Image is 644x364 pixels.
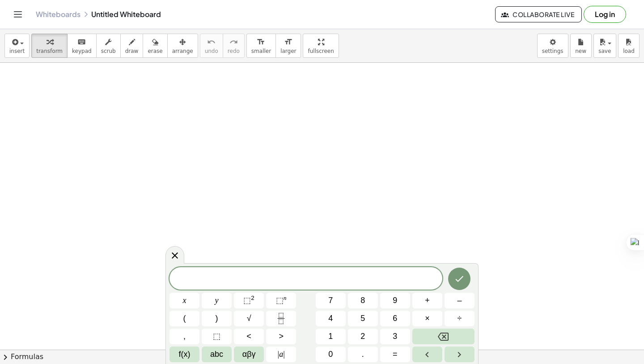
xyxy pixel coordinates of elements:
[242,348,256,360] span: αβγ
[316,329,346,344] button: 1
[148,48,162,54] span: erase
[316,311,346,326] button: 4
[169,329,199,344] button: ,
[348,329,378,344] button: 2
[308,48,334,54] span: fullscreen
[503,10,574,18] span: Collaborate Live
[393,330,397,342] span: 3
[202,293,232,308] button: y
[251,295,254,301] sup: 2
[4,34,30,58] button: insert
[266,347,296,362] button: Absolute value
[202,329,232,344] button: Placeholder
[251,48,271,54] span: smaller
[393,348,398,360] span: =
[200,34,223,58] button: undoundo
[425,295,430,307] span: +
[348,347,378,362] button: .
[348,293,378,308] button: 8
[169,293,199,308] button: x
[570,34,592,58] button: new
[425,312,430,325] span: ×
[278,348,285,360] span: a
[303,34,339,58] button: fullscreen
[257,37,265,48] i: format_size
[457,295,462,307] span: –
[266,293,296,308] button: Superscript
[234,329,264,344] button: Less than
[328,295,333,307] span: 7
[31,34,68,58] button: transform
[77,37,86,48] i: keyboard
[380,293,410,308] button: 9
[412,311,442,326] button: Times
[169,347,199,362] button: Functions
[537,34,568,58] button: settings
[348,311,378,326] button: 5
[234,293,264,308] button: Squared
[316,293,346,308] button: 7
[380,329,410,344] button: 3
[215,295,219,307] span: y
[623,48,635,54] span: load
[243,296,251,305] span: ⬚
[9,48,25,54] span: insert
[202,347,232,362] button: Alphabet
[448,268,470,290] button: Done
[246,330,251,342] span: <
[360,330,365,342] span: 2
[598,48,611,54] span: save
[234,347,264,362] button: Greek alphabet
[575,48,586,54] span: new
[412,329,475,344] button: Backspace
[362,348,364,360] span: .
[275,34,301,58] button: format_sizelarger
[283,350,285,359] span: |
[207,37,216,48] i: undo
[223,34,245,58] button: redoredo
[67,34,97,58] button: keyboardkeypad
[169,311,199,326] button: (
[179,348,191,360] span: f(x)
[143,34,167,58] button: erase
[542,48,563,54] span: settings
[393,312,397,325] span: 6
[393,295,397,307] span: 9
[412,293,442,308] button: Plus
[183,295,186,307] span: x
[101,48,116,54] span: scrub
[229,37,238,48] i: redo
[360,312,365,325] span: 5
[11,7,25,22] button: Toggle navigation
[360,295,365,307] span: 8
[216,312,218,325] span: )
[495,6,582,22] button: Collaborate Live
[412,347,442,362] button: Left arrow
[36,48,63,54] span: transform
[247,312,251,325] span: √
[183,312,186,325] span: (
[266,329,296,344] button: Greater than
[266,311,296,326] button: Fraction
[284,37,292,48] i: format_size
[618,34,640,58] button: load
[328,330,333,342] span: 1
[246,34,276,58] button: format_sizesmaller
[228,48,240,54] span: redo
[280,48,296,54] span: larger
[120,34,144,58] button: draw
[328,312,333,325] span: 4
[72,48,92,54] span: keypad
[279,330,284,342] span: >
[445,347,475,362] button: Right arrow
[328,348,333,360] span: 0
[167,34,198,58] button: arrange
[213,330,220,342] span: ⬚
[202,311,232,326] button: )
[125,48,139,54] span: draw
[316,347,346,362] button: 0
[458,312,462,325] span: ÷
[96,34,121,58] button: scrub
[36,10,80,19] a: Whiteboards
[284,295,287,301] sup: n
